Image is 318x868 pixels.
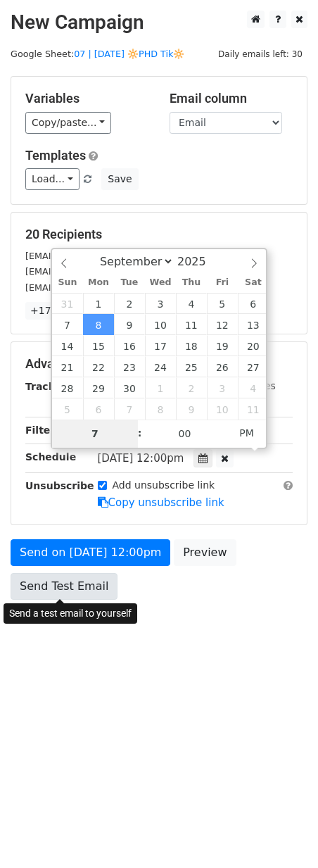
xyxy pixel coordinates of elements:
[52,420,138,448] input: Hour
[138,419,142,447] span: :
[238,377,269,398] span: October 4, 2025
[114,293,145,314] span: September 2, 2025
[220,379,275,394] label: UTM Codes
[142,420,228,448] input: Minute
[114,356,145,377] span: September 23, 2025
[98,452,184,465] span: [DATE] 12:00pm
[114,278,145,287] span: Tue
[176,314,207,335] span: September 11, 2025
[25,356,293,372] h5: Advanced
[238,278,269,287] span: Sat
[170,91,293,106] h5: Email column
[174,539,236,566] a: Preview
[25,282,182,293] small: [EMAIL_ADDRESS][DOMAIN_NAME]
[145,377,176,398] span: October 1, 2025
[176,278,207,287] span: Thu
[113,478,215,493] label: Add unsubscribe link
[25,112,111,134] a: Copy/paste...
[83,293,114,314] span: September 1, 2025
[207,356,238,377] span: September 26, 2025
[207,278,238,287] span: Fri
[11,11,307,34] h2: New Campaign
[114,335,145,356] span: September 16, 2025
[83,398,114,420] span: October 6, 2025
[25,451,76,463] strong: Schedule
[145,356,176,377] span: September 24, 2025
[52,398,83,420] span: October 5, 2025
[52,314,83,335] span: September 7, 2025
[25,302,84,320] a: +17 more
[207,293,238,314] span: September 5, 2025
[52,278,83,287] span: Sun
[176,335,207,356] span: September 18, 2025
[83,335,114,356] span: September 15, 2025
[114,314,145,335] span: September 9, 2025
[238,314,269,335] span: September 13, 2025
[83,356,114,377] span: September 22, 2025
[213,49,307,59] a: Daily emails left: 30
[25,227,293,242] h5: 20 Recipients
[74,49,184,59] a: 07 | [DATE] 🔆PHD Tik🔆
[145,335,176,356] span: September 17, 2025
[98,496,224,509] a: Copy unsubscribe link
[207,377,238,398] span: October 3, 2025
[174,255,224,268] input: Year
[25,381,72,392] strong: Tracking
[207,335,238,356] span: September 19, 2025
[248,800,318,868] iframe: Chat Widget
[4,603,137,624] div: Send a test email to yourself
[176,293,207,314] span: September 4, 2025
[25,266,182,277] small: [EMAIL_ADDRESS][DOMAIN_NAME]
[213,46,307,62] span: Daily emails left: 30
[52,293,83,314] span: August 31, 2025
[238,398,269,420] span: October 11, 2025
[52,377,83,398] span: September 28, 2025
[207,398,238,420] span: October 10, 2025
[176,398,207,420] span: October 9, 2025
[25,148,86,163] a: Templates
[145,314,176,335] span: September 10, 2025
[238,356,269,377] span: September 27, 2025
[114,377,145,398] span: September 30, 2025
[238,293,269,314] span: September 6, 2025
[25,168,79,190] a: Load...
[83,314,114,335] span: September 8, 2025
[25,251,182,261] small: [EMAIL_ADDRESS][DOMAIN_NAME]
[101,168,138,190] button: Save
[25,424,61,436] strong: Filters
[145,398,176,420] span: October 8, 2025
[11,573,117,600] a: Send Test Email
[145,278,176,287] span: Wed
[114,398,145,420] span: October 7, 2025
[83,377,114,398] span: September 29, 2025
[227,419,266,447] span: Click to toggle
[52,335,83,356] span: September 14, 2025
[207,314,238,335] span: September 12, 2025
[145,293,176,314] span: September 3, 2025
[83,278,114,287] span: Mon
[11,539,170,566] a: Send on [DATE] 12:00pm
[176,356,207,377] span: September 25, 2025
[25,91,148,106] h5: Variables
[176,377,207,398] span: October 2, 2025
[25,480,94,491] strong: Unsubscribe
[238,335,269,356] span: September 20, 2025
[52,356,83,377] span: September 21, 2025
[11,49,184,59] small: Google Sheet:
